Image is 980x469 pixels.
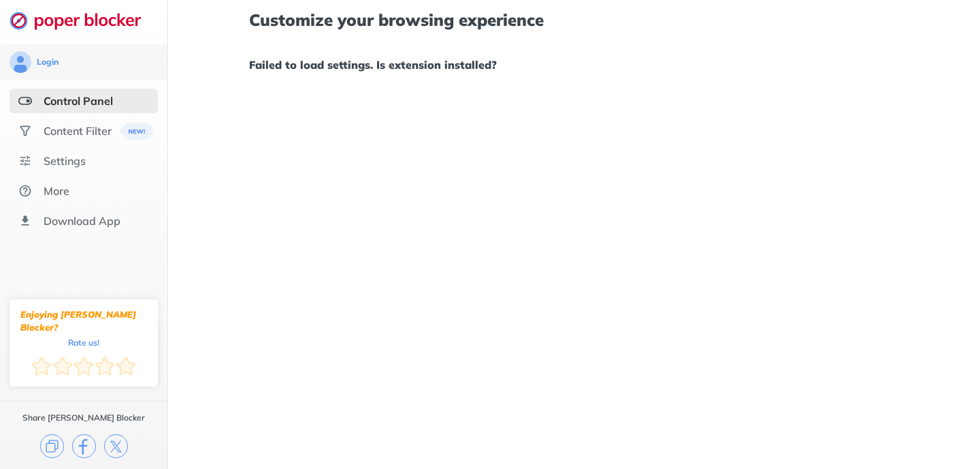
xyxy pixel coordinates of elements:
[18,154,32,168] img: settings.svg
[18,184,32,198] img: about.svg
[40,434,64,458] img: copy.svg
[18,124,32,138] img: social.svg
[44,124,112,138] div: Content Filter
[44,184,69,198] div: More
[37,57,59,67] div: Login
[44,94,113,108] div: Control Panel
[249,11,898,29] h1: Customize your browsing experience
[22,412,145,423] div: Share [PERSON_NAME] Blocker
[20,308,147,334] div: Enjoying [PERSON_NAME] Blocker?
[44,154,86,168] div: Settings
[10,51,31,73] img: avatar.svg
[72,434,96,458] img: facebook.svg
[104,434,128,458] img: x.svg
[18,94,32,108] img: features-selected.svg
[68,339,99,346] div: Rate us!
[249,56,898,74] h1: Failed to load settings. Is extension installed?
[118,123,152,140] img: menuBanner.svg
[18,214,32,228] img: download-app.svg
[44,214,120,228] div: Download App
[10,11,156,30] img: logo-webpage.svg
